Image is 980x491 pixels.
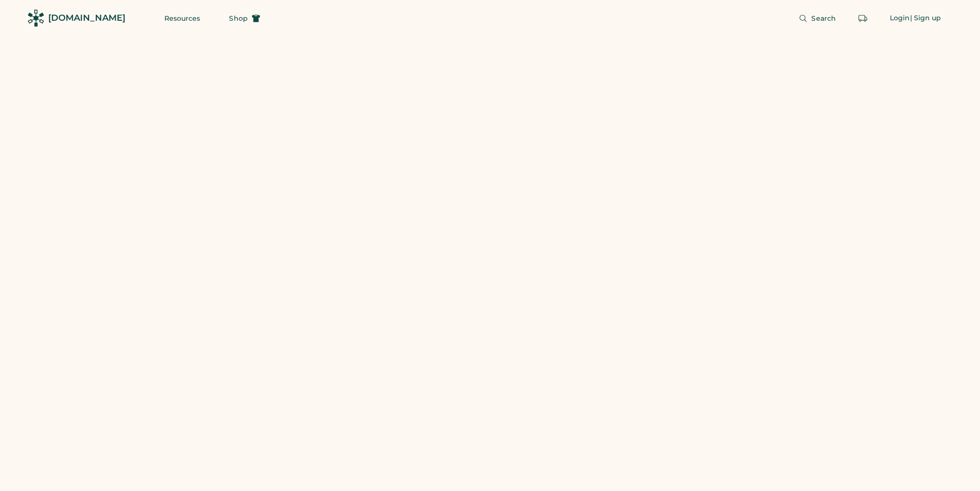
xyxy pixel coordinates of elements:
div: Login [890,14,910,23]
img: Rendered Logo - Screens [27,10,44,27]
button: Search [787,9,847,28]
button: Retrieve an order [853,9,873,28]
button: Resources [153,9,212,28]
img: yH5BAEAAAAALAAAAAABAAEAAAIBRAA7 [479,231,502,255]
span: Search [811,15,836,22]
span: Shop [229,15,247,22]
div: [DOMAIN_NAME] [48,12,125,24]
div: | Sign up [910,14,941,23]
button: Shop [217,9,271,28]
